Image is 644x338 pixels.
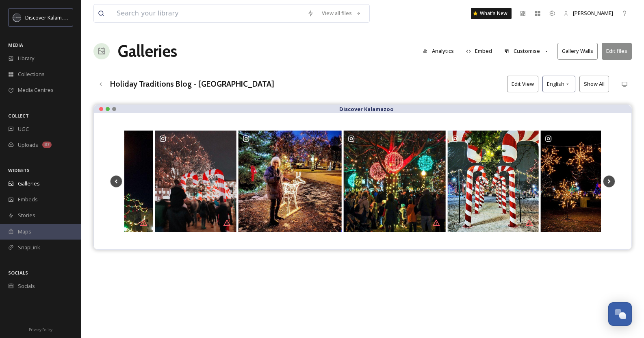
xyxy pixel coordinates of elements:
a: Opens media popup. Media description: I think you look lovely, Bronson Park kalamazoocity ✨🎄✨ . .... [154,129,237,233]
a: Opens media popup. Media description: As per tradition, Merry Christmas from Bronson Park 🎄 . . .... [447,129,540,233]
button: Gallery Walls [557,43,598,59]
a: Opens media popup. Media description: discoverkzoo_10162023_00.jpg. [237,129,343,233]
button: Analytics [418,43,458,59]
a: Galleries [118,39,177,63]
span: Privacy Policy [29,327,52,332]
input: Search your library [113,4,303,22]
span: COLLECT [8,113,29,119]
span: UGC [18,125,29,133]
span: SnapLink [18,244,40,251]
span: [PERSON_NAME] [573,9,613,17]
span: MEDIA [8,42,23,48]
span: Stories [18,212,35,219]
span: Collections [18,70,45,78]
a: Analytics [418,43,462,59]
span: Embeds [18,196,38,203]
div: 87 [42,142,52,148]
span: Socials [18,282,35,290]
span: WIDGETS [8,167,30,173]
span: Media Centres [18,86,54,94]
strong: Discover Kalamazoo [339,105,394,113]
a: Opens media popup. Media description: Save the date for this year's Tree Lighting Ceremony! More ... [343,129,447,233]
span: Galleries [18,180,40,188]
button: Edit View [507,76,538,92]
button: Customise [500,43,553,59]
a: Opens media popup. Media description: It may not be your typical snowy winter wonderland ❄️, but ... [540,129,618,233]
button: Scroll Left [110,175,122,188]
button: Embed [462,43,497,59]
button: Edit files [602,43,632,59]
span: Uploads [18,141,38,149]
span: SOCIALS [8,270,28,276]
a: What's New [471,8,512,19]
a: [PERSON_NAME] [559,5,617,21]
h3: Holiday Traditions Blog - [GEOGRAPHIC_DATA] [110,78,274,90]
img: channels4_profile.jpg [13,13,21,22]
a: Privacy Policy [29,324,52,334]
button: Scroll Right [603,175,615,188]
a: View all files [318,5,365,21]
span: English [547,80,564,88]
span: Library [18,55,34,62]
button: Open Chat [608,302,632,326]
span: Maps [18,228,31,236]
button: Show All [579,76,609,92]
span: Discover Kalamazoo [25,13,74,21]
